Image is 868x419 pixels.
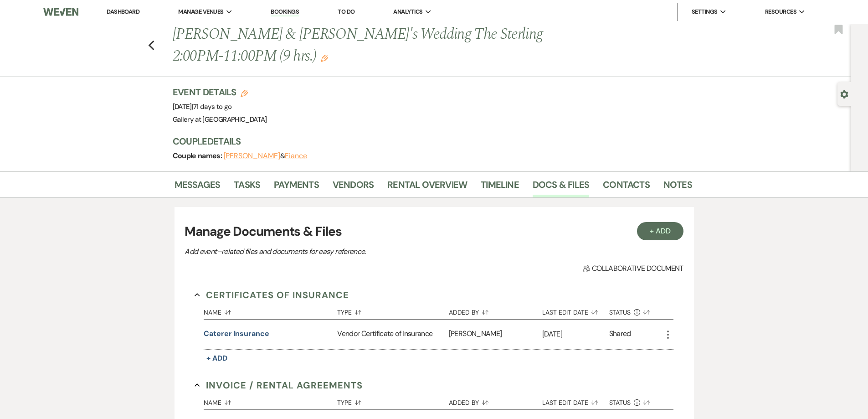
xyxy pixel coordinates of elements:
button: Open lead details [840,89,848,98]
button: Type [337,302,448,319]
button: Status [609,392,663,409]
div: Shared [609,328,631,341]
span: Collaborative document [583,263,683,274]
button: Invoice / Rental Agreements [195,378,363,392]
div: [PERSON_NAME] [449,320,542,349]
img: Weven Logo [43,2,78,21]
span: Status [609,309,631,316]
p: [DATE] [542,328,609,340]
span: Analytics [393,7,422,16]
button: Status [609,302,663,319]
h3: Manage Documents & Files [185,222,683,241]
button: Last Edit Date [542,392,609,409]
span: Gallery at [GEOGRAPHIC_DATA] [173,115,267,124]
button: + Add [637,222,683,240]
span: [DATE] [173,102,232,111]
h3: Event Details [173,86,267,98]
span: Resources [765,7,796,16]
button: Fiance [285,152,307,160]
a: Notes [663,177,692,197]
button: Type [337,392,448,409]
span: | [192,102,232,111]
a: To Do [338,8,354,16]
span: Settings [692,7,718,16]
button: + Add [204,352,230,365]
button: Added By [449,302,542,319]
button: Added By [449,392,542,409]
a: Bookings [271,8,299,16]
span: 71 days to go [193,102,232,111]
a: Messages [175,177,221,197]
a: Vendors [333,177,374,197]
span: + Add [206,353,227,363]
button: Name [204,302,337,319]
a: Docs & Files [533,177,589,197]
span: & [224,151,307,160]
span: Status [609,399,631,406]
button: Name [204,392,337,409]
a: Tasks [234,177,260,197]
a: Rental Overview [387,177,467,197]
a: Contacts [603,177,650,197]
h1: [PERSON_NAME] & [PERSON_NAME]'s Wedding The Sterling 2:00PM-11:00PM (9 hrs.) [173,24,581,67]
h3: Couple Details [173,135,683,148]
button: Caterer Insurance [204,328,269,339]
p: Add event–related files and documents for easy reference. [185,246,503,258]
span: Couple names: [173,151,224,160]
button: Last Edit Date [542,302,609,319]
a: Timeline [481,177,519,197]
button: Edit [321,54,328,62]
button: Certificates of Insurance [195,288,349,302]
span: Manage Venues [178,7,223,16]
a: Payments [274,177,319,197]
a: Dashboard [107,8,139,16]
div: Vendor Certificate of Insurance [337,320,448,349]
button: [PERSON_NAME] [224,152,280,160]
